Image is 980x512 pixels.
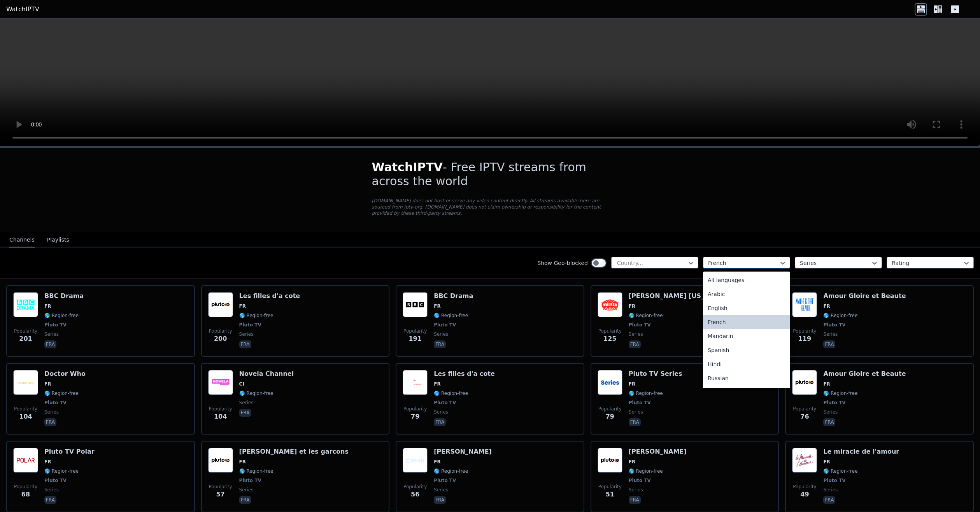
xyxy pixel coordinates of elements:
[19,334,32,344] span: 201
[792,448,817,473] img: Le miracle de l'amour
[239,292,300,300] h6: Les filles d'a cote
[629,459,635,465] span: FR
[793,484,816,490] span: Popularity
[823,340,835,348] p: fra
[598,328,622,334] span: Popularity
[239,487,254,493] span: series
[44,370,86,378] h6: Doctor Who
[13,292,38,317] img: BBC Drama
[434,477,456,484] span: Pluto TV
[44,303,51,309] span: FR
[44,487,59,493] span: series
[703,273,790,287] div: All languages
[823,400,845,406] span: Pluto TV
[239,331,254,337] span: series
[823,303,830,309] span: FR
[44,468,79,474] span: 🌎 Region-free
[823,459,830,465] span: FR
[823,370,906,378] h6: Amour Gloire et Beaute
[403,484,427,490] span: Popularity
[703,329,790,343] div: Mandarin
[403,448,428,473] img: Les Cordier
[629,477,651,484] span: Pluto TV
[44,459,51,465] span: FR
[9,233,35,247] button: Channels
[403,328,427,334] span: Popularity
[598,448,622,473] img: Louis La Brocante
[239,400,254,406] span: series
[372,198,608,216] p: [DOMAIN_NAME] does not host or serve any video content directly. All streams available here are s...
[434,409,448,415] span: series
[208,448,233,473] img: Helene et les garcons
[6,5,39,14] a: WatchIPTV
[823,418,835,426] p: fra
[239,477,261,484] span: Pluto TV
[823,322,845,328] span: Pluto TV
[47,233,69,247] button: Playlists
[703,343,790,357] div: Spanish
[44,312,79,319] span: 🌎 Region-free
[209,484,232,490] span: Popularity
[44,292,84,300] h6: BBC Drama
[44,409,59,415] span: series
[14,484,37,490] span: Popularity
[239,322,261,328] span: Pluto TV
[434,468,468,474] span: 🌎 Region-free
[434,340,446,348] p: fra
[629,370,682,378] h6: Pluto TV Series
[800,412,809,421] span: 76
[239,370,294,378] h6: Novela Channel
[434,400,456,406] span: Pluto TV
[44,322,67,328] span: Pluto TV
[434,331,448,337] span: series
[823,409,838,415] span: series
[214,412,227,421] span: 104
[823,390,857,396] span: 🌎 Region-free
[44,418,56,426] p: fra
[411,412,419,421] span: 79
[629,496,641,504] p: fra
[434,381,440,387] span: FR
[629,448,687,456] h6: [PERSON_NAME]
[629,340,641,348] p: fra
[239,381,244,387] span: CI
[44,340,56,348] p: fra
[434,487,448,493] span: series
[372,160,608,188] h1: - Free IPTV streams from across the world
[598,292,622,317] img: Walker Texas Ranger
[823,331,838,337] span: series
[404,204,423,210] a: iptv-org
[800,490,809,499] span: 49
[537,259,588,267] label: Show Geo-blocked
[629,322,651,328] span: Pluto TV
[44,400,67,406] span: Pluto TV
[239,409,251,417] p: fra
[239,340,251,348] p: fra
[629,468,663,474] span: 🌎 Region-free
[629,400,651,406] span: Pluto TV
[13,370,38,395] img: Doctor Who
[629,303,635,309] span: FR
[703,357,790,371] div: Hindi
[823,292,906,300] h6: Amour Gloire et Beaute
[19,412,32,421] span: 104
[703,385,790,399] div: Portuguese
[629,418,641,426] p: fra
[629,390,663,396] span: 🌎 Region-free
[239,459,246,465] span: FR
[434,418,446,426] p: fra
[434,292,473,300] h6: BBC Drama
[44,496,56,504] p: fra
[629,381,635,387] span: FR
[44,381,51,387] span: FR
[434,448,492,456] h6: [PERSON_NAME]
[603,334,616,344] span: 125
[44,477,67,484] span: Pluto TV
[598,484,622,490] span: Popularity
[208,370,233,395] img: Novela Channel
[703,287,790,301] div: Arabic
[792,370,817,395] img: Amour Gloire et Beaute
[434,370,495,378] h6: Les filles d'a cote
[629,331,643,337] span: series
[209,406,232,412] span: Popularity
